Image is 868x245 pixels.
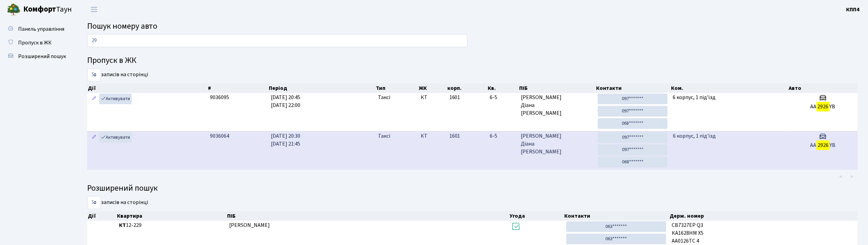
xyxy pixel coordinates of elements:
[487,83,518,93] th: Кв.
[90,132,98,143] a: Редагувати
[268,83,376,93] th: Період
[23,4,72,15] span: Таун
[788,83,858,93] th: Авто
[87,34,468,47] input: Пошук
[210,94,229,101] span: 9036095
[87,196,148,209] label: записів на сторінці
[421,94,444,101] span: КТ
[564,211,669,221] th: Контакти
[490,132,515,140] span: 6-5
[116,211,226,221] th: Квартира
[669,211,858,221] th: Держ. номер
[210,132,229,140] span: 9036064
[86,4,103,15] button: Переключити навігацію
[518,83,595,93] th: ПІБ
[447,83,487,93] th: корп.
[449,132,460,140] span: 1601
[99,94,132,104] a: Активувати
[418,83,447,93] th: ЖК
[378,132,390,140] span: Таксі
[87,68,101,81] select: записів на сторінці
[90,94,98,104] a: Редагувати
[673,94,716,101] span: 6 корпус, 1 під'їзд
[271,132,300,148] span: [DATE] 20:30 [DATE] 21:45
[3,22,72,36] a: Панель управління
[490,94,515,101] span: 6-5
[3,50,72,63] a: Розширений пошук
[23,4,56,15] b: Комфорт
[521,132,592,156] span: [PERSON_NAME] Діана [PERSON_NAME]
[670,83,788,93] th: Ком.
[226,211,509,221] th: ПІБ
[18,53,66,60] span: Розширений пошук
[87,211,116,221] th: Дії
[673,132,716,140] span: 6 корпус, 1 під'їзд
[87,183,858,193] h4: Розширений пошук
[87,20,157,32] span: Пошук номеру авто
[449,94,460,101] span: 1601
[87,83,207,93] th: Дії
[119,221,126,229] b: КТ
[119,221,224,229] span: 12-229
[791,104,855,110] h5: AA YB
[207,83,268,93] th: #
[87,56,858,66] h4: Пропуск в ЖК
[595,83,670,93] th: Контакти
[18,39,52,46] span: Пропуск в ЖК
[3,36,72,50] a: Пропуск в ЖК
[509,211,564,221] th: Угода
[817,102,830,111] mark: 2926
[376,83,418,93] th: Тип
[87,196,101,209] select: записів на сторінці
[87,68,148,81] label: записів на сторінці
[271,94,300,109] span: [DATE] 20:45 [DATE] 22:00
[99,132,132,143] a: Активувати
[18,25,64,33] span: Панель управління
[791,142,855,149] h5: AA YB
[521,94,592,117] span: [PERSON_NAME] Діана [PERSON_NAME]
[817,140,830,150] mark: 2926
[421,132,444,140] span: КТ
[7,3,21,16] img: logo.png
[378,94,390,101] span: Таксі
[229,221,270,229] span: [PERSON_NAME]
[846,5,860,14] a: КПП4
